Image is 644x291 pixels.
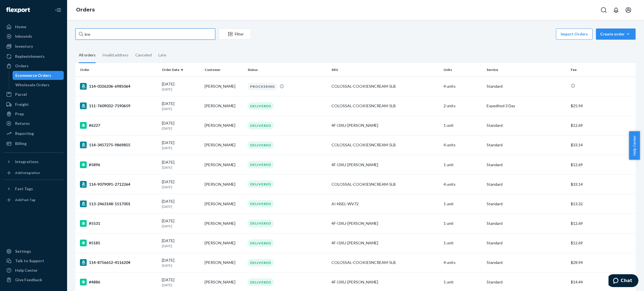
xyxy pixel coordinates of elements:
[248,220,274,227] div: DELIVERED
[332,84,439,89] div: COLOSSAL-COOKIESNCREAM-5LB
[3,195,64,204] a: Add Fast Tag
[162,185,200,189] p: [DATE]
[245,63,330,77] th: Status
[162,106,200,111] p: [DATE]
[15,24,26,30] div: Home
[332,260,439,265] div: COLOSSAL-COOKIESNCREAM-5LB
[72,2,99,18] ol: breadcrumbs
[3,32,64,41] a: Inbounds
[441,175,484,194] td: 4 units
[3,109,64,118] a: Prep
[202,135,245,155] td: [PERSON_NAME]
[3,61,64,70] a: Orders
[80,142,157,148] div: 114-3457275-9869855
[15,249,31,254] div: Settings
[332,201,439,207] div: AI-NSEL-WV72
[15,170,40,175] div: Add Integration
[15,44,33,49] div: Inventory
[569,63,636,77] th: Fee
[15,54,45,59] div: Replenishments
[569,214,636,233] td: $12.69
[162,204,200,209] p: [DATE]
[80,201,157,207] div: 113-2463148-1517001
[80,240,157,246] div: #5185
[15,121,30,126] div: Returns
[3,129,64,138] a: Reporting
[15,102,29,107] div: Freight
[80,220,157,227] div: #5531
[3,157,64,166] button: Integrations
[80,122,157,129] div: #6227
[441,233,484,253] td: 1 unit
[629,131,640,160] button: Help Center
[329,63,441,77] th: SKU
[15,258,44,264] div: Talk to Support
[248,278,274,286] div: DELIVERED
[556,28,593,40] button: Import Orders
[3,275,64,284] button: Give Feedback
[248,102,274,110] div: DELIVERED
[596,28,636,40] button: Create order
[487,182,566,187] p: Standard
[158,48,166,62] div: Late
[135,48,152,62] div: Canceled
[76,7,95,13] a: Orders
[160,63,203,77] th: Order Date
[162,199,200,209] div: [DATE]
[15,34,32,39] div: Inbounds
[162,87,200,92] p: [DATE]
[610,4,622,16] button: Open notifications
[162,277,200,287] div: [DATE]
[487,240,566,246] p: Standard
[162,145,200,150] p: [DATE]
[162,224,200,228] p: [DATE]
[441,214,484,233] td: 1 unit
[441,253,484,272] td: 4 units
[248,83,277,90] div: PROCESSING
[15,186,33,192] div: Fast Tags
[487,162,566,168] p: Standard
[487,142,566,148] p: Standard
[3,52,64,61] a: Replenishments
[248,141,274,149] div: DELIVERED
[248,122,274,129] div: DELIVERED
[80,161,157,168] div: #5896
[80,83,157,90] div: 114-0326206-6985064
[219,31,251,37] div: Filter
[3,247,64,256] a: Settings
[3,119,64,128] a: Returns
[487,84,566,89] p: Standard
[202,155,245,175] td: [PERSON_NAME]
[332,103,439,109] div: COLOSSAL-COOKIESNCREAM-5LB
[332,279,439,285] div: 4F-I3XU-[PERSON_NAME]
[15,111,24,117] div: Prep
[15,197,35,202] div: Add Fast Tag
[15,63,29,69] div: Orders
[248,161,274,168] div: DELIVERED
[202,175,245,194] td: [PERSON_NAME]
[79,48,96,63] div: All orders
[15,73,51,78] div: Ecommerce Orders
[487,221,566,226] p: Standard
[162,81,200,92] div: [DATE]
[162,165,200,170] p: [DATE]
[162,159,200,170] div: [DATE]
[487,260,566,265] p: Standard
[332,123,439,128] div: 4F-I3XU-[PERSON_NAME]
[162,101,200,111] div: [DATE]
[248,259,274,266] div: DELIVERED
[569,135,636,155] td: $33.14
[15,92,27,97] div: Parcel
[569,116,636,135] td: $12.69
[569,233,636,253] td: $12.69
[15,268,38,273] div: Help Center
[3,256,64,265] button: Talk to Support
[248,200,274,207] div: DELIVERED
[441,63,484,77] th: Units
[162,283,200,287] p: [DATE]
[609,274,638,288] iframe: Opens a widget where you can chat to one of our agents
[6,7,30,13] img: Flexport logo
[332,240,439,246] div: 4F-I3XU-[PERSON_NAME]
[202,116,245,135] td: [PERSON_NAME]
[248,239,274,247] div: DELIVERED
